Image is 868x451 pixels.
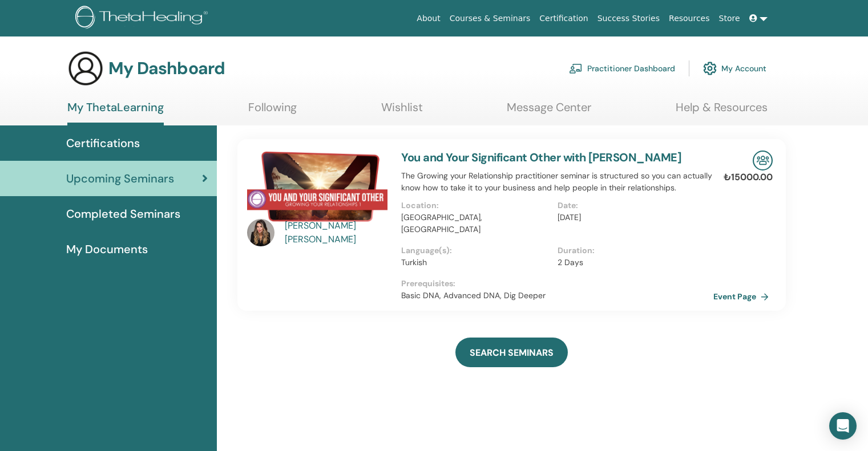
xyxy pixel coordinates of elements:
a: [PERSON_NAME] [PERSON_NAME] [285,219,390,246]
a: You and Your Significant Other with [PERSON_NAME] [401,150,681,165]
p: 2 Days [558,257,706,269]
a: SEARCH SEMINARS [455,338,568,367]
span: SEARCH SEMINARS [470,347,554,359]
a: Event Page [713,288,773,305]
a: Practitioner Dashboard [569,56,675,81]
a: Following [248,100,297,123]
span: Upcoming Seminars [66,170,174,187]
a: Wishlist [381,100,423,123]
p: Duration : [558,245,706,257]
a: Courses & Seminars [445,8,535,29]
p: Language(s) : [401,245,550,257]
p: Date : [558,200,706,212]
p: Turkish [401,257,550,269]
a: Help & Resources [676,100,768,123]
a: Resources [664,8,714,29]
p: Basic DNA, Advanced DNA, Dig Deeper [401,290,713,302]
a: Success Stories [593,8,664,29]
span: Certifications [66,135,140,152]
img: chalkboard-teacher.svg [569,63,583,74]
a: My Account [703,56,766,81]
p: Prerequisites : [401,278,713,290]
span: Completed Seminars [66,205,180,222]
a: Store [714,8,745,29]
p: The Growing your Relationship practitioner seminar is structured so you can actually know how to ... [401,170,713,194]
span: My Documents [66,241,148,258]
img: logo.png [75,6,212,31]
p: [GEOGRAPHIC_DATA], [GEOGRAPHIC_DATA] [401,212,550,235]
p: Location : [401,200,550,212]
a: Message Center [507,100,591,123]
img: generic-user-icon.jpg [67,50,104,87]
a: My ThetaLearning [67,100,164,125]
img: cog.svg [703,59,717,78]
a: Certification [535,8,592,29]
img: In-Person Seminar [753,151,773,170]
div: Open Intercom Messenger [829,412,857,440]
p: ₺15000.00 [724,170,773,184]
a: About [412,8,445,29]
img: You and Your Significant Other [247,151,387,222]
img: default.jpg [247,219,274,246]
h3: My Dashboard [108,58,225,79]
p: [DATE] [558,212,706,224]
